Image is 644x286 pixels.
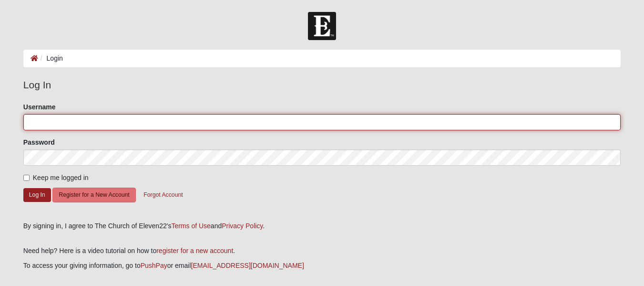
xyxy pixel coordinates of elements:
[191,262,304,269] a: [EMAIL_ADDRESS][DOMAIN_NAME]
[156,247,233,254] a: register for a new account
[23,188,51,202] button: Log In
[38,53,63,64] li: Login
[171,222,210,230] a: Terms of Use
[23,246,621,256] p: Need help? Here is a video tutorial on how to .
[23,138,55,147] label: Password
[222,222,263,230] a: Privacy Policy
[33,174,89,181] span: Keep me logged in
[23,102,56,112] label: Username
[308,12,336,40] img: Church of Eleven22 Logo
[137,188,189,202] button: Forgot Account
[23,77,621,93] legend: Log In
[23,175,30,181] input: Keep me logged in
[141,262,167,269] a: PushPay
[23,221,621,231] div: By signing in, I agree to The Church of Eleven22's and .
[23,261,621,271] p: To access your giving information, go to or email
[52,188,135,202] button: Register for a New Account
